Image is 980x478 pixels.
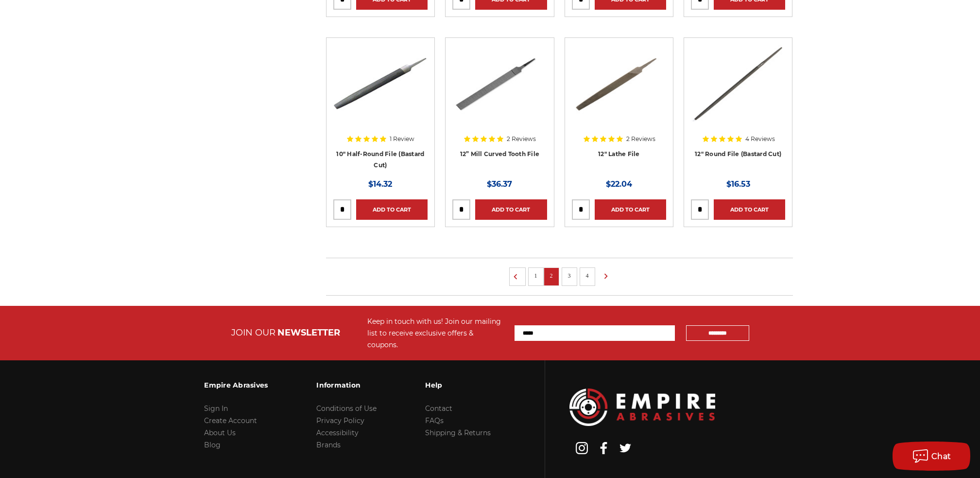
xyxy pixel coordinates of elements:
[583,270,592,281] a: 4
[531,270,541,281] a: 1
[316,441,341,449] a: Brands
[356,199,428,220] a: Add to Cart
[368,179,392,189] span: $14.32
[333,45,428,169] a: 10" Half round bastard file
[425,404,452,413] a: Contact
[452,45,547,123] img: 12" Mill Curved Tooth File with Tang
[452,45,547,169] a: 12" Mill Curved Tooth File with Tang
[547,270,556,281] a: 2
[277,327,340,338] span: NEWSLETTER
[316,404,377,413] a: Conditions of Use
[367,316,505,351] div: Keep in touch with us! Join our mailing list to receive exclusive offers & coupons.
[595,199,666,220] a: Add to Cart
[572,45,666,123] img: 12 Inch Lathe File, Single Cut
[316,375,377,395] h3: Information
[204,416,257,425] a: Create Account
[714,199,785,220] a: Add to Cart
[569,389,715,426] img: Empire Abrasives Logo Image
[231,327,275,338] span: JOIN OUR
[475,199,547,220] a: Add to Cart
[425,375,491,395] h3: Help
[691,45,785,169] a: 12 Inch Round File Bastard Cut, Double Cut
[691,45,785,123] img: 12 Inch Round File Bastard Cut, Double Cut
[487,179,512,189] span: $36.37
[425,428,491,437] a: Shipping & Returns
[204,404,228,413] a: Sign In
[726,179,750,189] span: $16.53
[316,428,359,437] a: Accessibility
[316,416,364,425] a: Privacy Policy
[572,45,666,169] a: 12 Inch Lathe File, Single Cut
[931,452,951,461] span: Chat
[204,428,236,437] a: About Us
[606,179,632,189] span: $22.04
[565,270,574,281] a: 3
[893,442,970,471] button: Chat
[425,416,444,425] a: FAQs
[204,441,221,449] a: Blog
[204,375,268,395] h3: Empire Abrasives
[333,45,428,123] img: 10" Half round bastard file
